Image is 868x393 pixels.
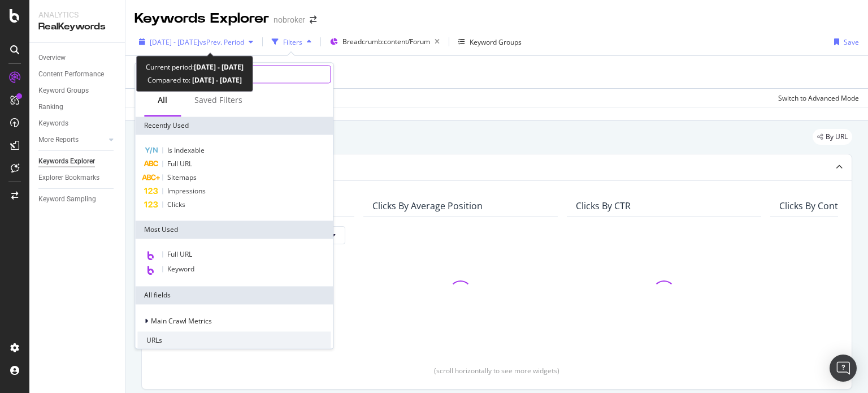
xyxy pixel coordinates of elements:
div: Saved Filters [194,94,242,106]
button: Keyword Groups [454,33,526,51]
div: Recently Used [135,116,333,135]
input: Search by field name [155,66,330,83]
div: Most Used [135,221,333,239]
button: Switch to Advanced Mode [774,89,859,107]
a: Keyword Sampling [38,193,117,205]
div: (scroll horizontally to see more widgets) [155,366,838,375]
span: vs Prev. Period [199,37,244,47]
div: Explorer Bookmarks [38,172,99,184]
span: Clicks [167,200,185,209]
div: URLs [137,331,331,349]
span: Sitemaps [167,172,197,182]
span: By URL [826,133,848,140]
b: [DATE] - [DATE] [194,62,244,72]
span: Keyword [167,264,194,274]
button: [DATE] - [DATE]vsPrev. Period [134,33,258,51]
a: Keywords Explorer [38,156,117,167]
div: Clicks By CTR [576,200,631,211]
div: Keyword Groups [38,85,89,97]
div: Open Intercom Messenger [830,355,857,382]
div: Ranking [38,101,63,113]
a: More Reports [38,134,106,146]
button: Save [830,33,859,51]
span: Main Crawl Metrics [151,317,212,326]
span: Is Indexable [167,145,205,155]
a: Keywords [38,118,117,129]
div: Filters [283,37,302,47]
div: Save [844,37,859,47]
div: All fields [135,286,333,304]
span: Breadcrumb: content/Forum [342,37,430,46]
b: [DATE] - [DATE] [190,75,242,85]
div: Compared to: [147,74,242,87]
div: legacy label [813,129,852,145]
button: Breadcrumb:content/Forum [325,33,444,51]
a: Ranking [38,101,117,113]
div: Keywords Explorer [134,9,269,28]
span: [DATE] - [DATE] [150,37,199,47]
div: Overview [38,52,66,64]
div: Keywords [38,118,68,129]
a: Explorer Bookmarks [38,172,117,184]
div: Keyword Groups [470,37,522,47]
div: All [158,94,167,106]
div: Content Performance [38,68,104,80]
a: Keyword Groups [38,85,117,97]
div: Switch to Advanced Mode [778,93,859,103]
div: Keyword Sampling [38,193,96,205]
div: nobroker [274,14,305,25]
div: More Reports [38,134,79,146]
div: Current period: [146,61,244,74]
div: Clicks By Average Position [372,200,483,211]
span: Full URL [167,159,192,169]
div: RealKeywords [38,20,116,33]
a: Overview [38,52,117,64]
button: Filters [267,33,316,51]
div: arrow-right-arrow-left [310,16,316,24]
a: Content Performance [38,68,117,80]
span: Impressions [167,186,206,196]
span: Full URL [167,249,192,259]
div: Keywords Explorer [38,156,95,167]
div: Analytics [38,9,116,20]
